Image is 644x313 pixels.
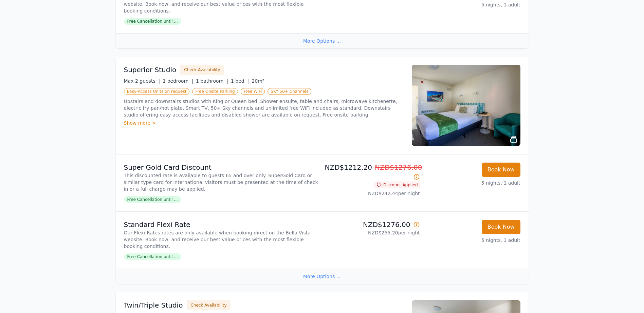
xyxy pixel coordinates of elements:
[124,253,181,260] span: Free Cancellation until ...
[187,300,230,310] button: Check Availability
[124,229,319,250] p: Our Flexi-Rates rates are only available when booking direct on the Bella Vista website. Book now...
[124,196,181,203] span: Free Cancellation until ...
[425,1,520,8] p: 5 nights, 1 adult
[124,78,160,84] span: Max 2 guests |
[325,229,420,236] p: NZD$255.20 per night
[375,163,422,171] span: NZD$1276.00
[325,220,420,229] p: NZD$1276.00
[124,172,319,192] p: This discounted rate is available to guests 65 and over only. SuperGold Card or similar type card...
[124,98,404,118] p: Upstairs and downstairs studios with King or Queen bed. Shower ensuite, table and chairs, microwa...
[241,88,265,95] span: Free WiFi
[124,220,319,229] p: Standard Flexi Rate
[374,182,420,188] span: Discount Applied
[124,88,190,95] span: Easy-Access Units on request
[124,300,183,310] h3: Twin/Triple Studio
[116,269,529,284] div: More Options ...
[124,65,177,75] h3: Superior Studio
[231,78,249,84] span: 1 bed |
[268,88,311,95] span: SKY 50+ Channels
[192,88,238,95] span: Free Onsite Parking
[196,78,228,84] span: 1 bathroom |
[180,65,224,75] button: Check Availability
[124,120,404,126] div: Show more >
[425,237,520,244] p: 5 nights, 1 adult
[425,180,520,186] p: 5 nights, 1 adult
[124,18,181,25] span: Free Cancellation until ...
[325,163,420,182] p: NZD$1212.20
[482,163,520,177] button: Book Now
[482,220,520,234] button: Book Now
[325,190,420,197] p: NZD$242.44 per night
[116,33,529,48] div: More Options ...
[163,78,193,84] span: 1 bedroom |
[252,78,264,84] span: 20m²
[124,163,319,172] p: Super Gold Card Discount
